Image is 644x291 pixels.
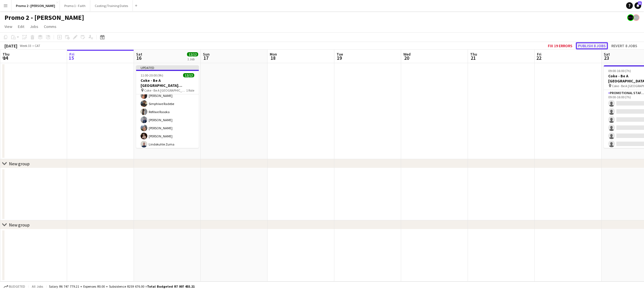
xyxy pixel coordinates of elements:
[11,0,60,11] button: Promo 2 - [PERSON_NAME]
[470,52,477,57] span: Thu
[183,73,194,77] span: 12/12
[136,40,199,150] app-card-role: [PERSON_NAME] [PERSON_NAME]Kutloano Sejoe[PERSON_NAME][PERSON_NAME]Simphiwe RadebeRefilwe Rasoka[...
[3,283,26,290] button: Budgeted
[28,23,41,30] a: Jobs
[337,52,343,57] span: Tue
[18,24,24,29] span: Edit
[403,52,411,57] span: Wed
[136,78,199,88] h3: Coke - Be A [GEOGRAPHIC_DATA] ([GEOGRAPHIC_DATA])
[42,23,59,30] a: Comms
[633,14,640,21] app-user-avatar: Eddie Malete
[203,52,210,57] span: Sun
[469,55,477,61] span: 21
[269,55,277,61] span: 18
[576,42,608,49] button: Publish 8 jobs
[4,13,84,22] h1: Promo 2 - [PERSON_NAME]
[30,24,38,29] span: Jobs
[31,284,44,288] span: All jobs
[68,55,74,61] span: 15
[202,55,210,61] span: 17
[634,2,641,9] a: 53
[537,52,541,57] span: Fri
[90,0,133,11] button: Casting/Training Dates
[144,88,186,92] span: Coke - Be A [GEOGRAPHIC_DATA] ([GEOGRAPHIC_DATA])
[9,222,30,228] div: New group
[2,55,10,61] span: 14
[69,52,74,57] span: Fri
[135,55,142,61] span: 16
[60,0,90,11] button: Promo 1 - Faith
[9,161,30,166] div: New group
[136,65,199,148] app-job-card: Updated11:00-20:00 (9h)12/12Coke - Be A [GEOGRAPHIC_DATA] ([GEOGRAPHIC_DATA]) Coke - Be A [GEOGRA...
[147,284,195,288] span: Total Budgeted R7 007 455.21
[603,55,610,61] span: 23
[187,52,198,56] span: 12/12
[4,43,17,49] div: [DATE]
[136,65,199,70] div: Updated
[336,55,343,61] span: 19
[136,52,142,57] span: Sat
[3,52,10,57] span: Thu
[187,57,198,61] div: 1 Job
[627,14,634,21] app-user-avatar: Eddie Malete
[141,73,163,77] span: 11:00-20:00 (9h)
[35,44,40,48] div: CAT
[609,42,640,49] button: Revert 8 jobs
[2,23,15,30] a: View
[546,42,575,49] button: Fix 19 errors
[49,284,195,288] div: Salary R6 747 779.21 + Expenses R0.00 + Subsistence R259 676.00 =
[270,52,277,57] span: Mon
[536,55,541,61] span: 22
[638,1,642,5] span: 53
[402,55,411,61] span: 20
[604,52,610,57] span: Sat
[16,23,27,30] a: Edit
[4,24,12,29] span: View
[44,24,56,29] span: Comms
[9,285,25,288] span: Budgeted
[18,44,32,48] span: Week 33
[608,69,631,73] span: 09:00-16:00 (7h)
[186,88,194,92] span: 1 Role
